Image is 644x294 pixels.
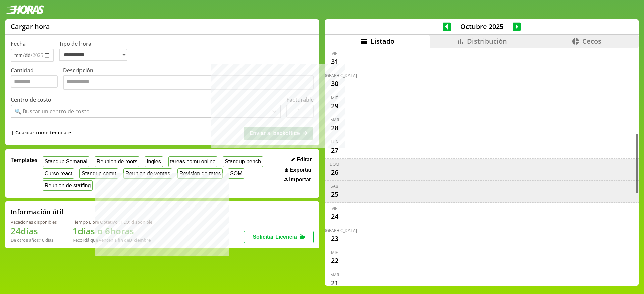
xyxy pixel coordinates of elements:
button: Reunion de staffing [43,180,93,191]
div: 25 [329,189,340,200]
div: scrollable content [325,48,639,285]
div: mar [330,272,339,278]
div: vie [332,51,337,56]
div: 28 [329,123,340,133]
span: Distribución [467,37,507,46]
button: Editar [289,156,314,163]
label: Fecha [11,40,26,47]
div: De otros años: 10 días [11,237,57,243]
div: Vacaciones disponibles [11,219,57,225]
button: Reunion de ventas [123,168,172,179]
button: SOM [228,168,244,179]
div: mié [331,250,338,255]
button: Revision de rates [177,168,223,179]
h2: Información útil [11,207,63,216]
div: 29 [329,101,340,111]
div: 24 [329,211,340,222]
label: Tipo de hora [59,40,133,62]
div: 26 [329,167,340,178]
div: 22 [329,255,340,266]
div: 31 [329,56,340,67]
span: Listado [371,37,394,46]
input: Cantidad [11,75,58,88]
label: Cantidad [11,67,63,91]
button: Exportar [283,167,314,173]
div: vie [332,205,337,211]
button: Standup comu [79,168,118,179]
div: sáb [331,183,338,189]
div: Tiempo Libre Optativo (TiLO) disponible [73,219,152,225]
span: Editar [297,157,312,163]
h1: 24 días [11,225,57,237]
div: 🔍 Buscar un centro de costo [15,108,90,115]
label: Centro de costo [11,96,51,103]
h1: Cargar hora [11,22,50,31]
div: dom [330,161,339,167]
div: mié [331,95,338,101]
button: Reunion de roots [95,156,139,167]
textarea: To enrich screen reader interactions, please activate Accessibility in Grammarly extension settings [63,75,314,90]
div: [DEMOGRAPHIC_DATA] [313,73,357,78]
button: Curso react [43,168,74,179]
div: mar [330,117,339,123]
span: Importar [289,177,311,183]
div: 30 [329,78,340,89]
button: Standup Semanal [43,156,89,167]
button: Standup bench [223,156,263,167]
div: [DEMOGRAPHIC_DATA] [313,228,357,233]
span: Solicitar Licencia [253,234,297,240]
div: 23 [329,233,340,244]
div: 21 [329,278,340,288]
button: Ingles [145,156,163,167]
label: Descripción [63,67,314,91]
span: Cecos [582,37,601,46]
span: Templates [11,156,37,164]
span: Exportar [289,167,312,173]
button: tareas comu online [168,156,218,167]
span: + [11,129,15,137]
b: Diciembre [129,237,151,243]
div: 27 [329,145,340,156]
span: Octubre 2025 [451,22,513,31]
span: +Guardar como template [11,129,71,137]
button: Solicitar Licencia [244,231,314,243]
div: Recordá que vencen a fin de [73,237,152,243]
label: Facturable [286,96,314,103]
div: lun [331,139,339,145]
select: Tipo de hora [59,49,127,61]
h1: 1 días o 6 horas [73,225,152,237]
img: logotipo [5,5,44,14]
